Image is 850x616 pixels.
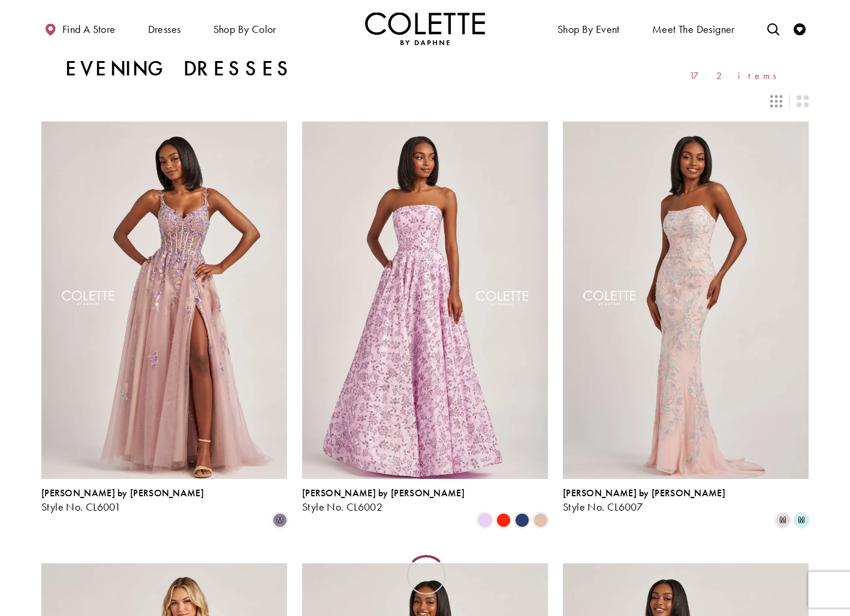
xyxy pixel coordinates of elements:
[65,57,294,81] h1: Evening Dresses
[365,12,485,45] img: Colette by Daphne
[273,513,287,527] i: Dusty Lilac/Multi
[689,71,785,81] span: 172 items
[563,122,809,478] a: Visit Colette by Daphne Style No. CL6007 Page
[533,513,548,527] i: Champagne
[41,12,118,45] a: Find a store
[515,513,529,527] i: Navy Blue
[41,487,204,499] span: [PERSON_NAME] by [PERSON_NAME]
[41,122,287,478] a: Visit Colette by Daphne Style No. CL6001 Page
[794,513,809,527] i: Light Blue/Multi
[563,488,725,513] div: Colette by Daphne Style No. CL6007
[145,12,184,45] span: Dresses
[41,500,120,514] span: Style No. CL6001
[34,88,816,114] div: Layout Controls
[563,487,725,499] span: [PERSON_NAME] by [PERSON_NAME]
[649,12,738,45] a: Meet the designer
[496,513,511,527] i: Scarlet
[302,122,548,478] a: Visit Colette by Daphne Style No. CL6002 Page
[797,95,809,107] span: Switch layout to 2 columns
[563,500,643,514] span: Style No. CL6007
[554,12,623,45] span: Shop By Event
[652,23,735,35] span: Meet the designer
[764,12,782,45] a: Toggle search
[213,23,276,35] span: Shop by color
[365,12,485,45] a: Visit Home Page
[770,95,782,107] span: Switch layout to 3 columns
[62,23,116,35] span: Find a store
[210,12,279,45] span: Shop by color
[41,488,204,513] div: Colette by Daphne Style No. CL6001
[791,12,809,45] a: Check Wishlist
[478,513,492,527] i: Lilac
[776,513,790,527] i: Pink/Multi
[557,23,620,35] span: Shop By Event
[302,487,465,499] span: [PERSON_NAME] by [PERSON_NAME]
[302,500,382,514] span: Style No. CL6002
[302,488,465,513] div: Colette by Daphne Style No. CL6002
[148,23,181,35] span: Dresses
